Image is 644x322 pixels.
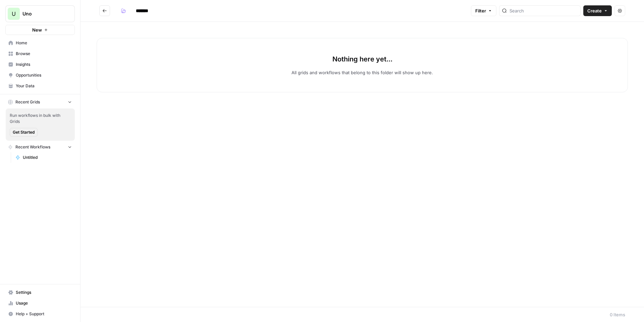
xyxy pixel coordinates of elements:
[610,311,625,318] div: 0 Items
[12,10,16,18] span: U
[16,72,72,78] span: Opportunities
[15,144,50,150] span: Recent Workflows
[5,70,75,81] a: Opportunities
[16,311,72,317] span: Help + Support
[16,83,72,89] span: Your Data
[16,289,72,295] span: Settings
[332,54,392,64] p: Nothing here yet...
[5,309,75,319] button: Help + Support
[471,5,496,16] button: Filter
[5,287,75,298] a: Settings
[291,69,433,76] p: All grids and workflows that belong to this folder will show up here.
[5,25,75,35] button: New
[5,48,75,59] a: Browse
[12,152,75,163] a: Untitled
[16,300,72,306] span: Usage
[5,38,75,48] a: Home
[99,5,110,16] button: Go back
[5,59,75,70] a: Insights
[23,154,72,160] span: Untitled
[13,129,35,135] span: Get Started
[16,61,72,67] span: Insights
[583,5,612,16] button: Create
[587,7,602,14] span: Create
[10,128,38,137] button: Get Started
[16,51,72,57] span: Browse
[5,81,75,91] a: Your Data
[5,5,75,22] button: Workspace: Uno
[5,97,75,107] button: Recent Grids
[509,7,578,14] input: Search
[5,298,75,309] a: Usage
[22,10,63,17] span: Uno
[5,142,75,152] button: Recent Workflows
[16,40,72,46] span: Home
[32,27,42,33] span: New
[475,7,486,14] span: Filter
[10,112,71,125] span: Run workflows in bulk with Grids
[15,99,40,105] span: Recent Grids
